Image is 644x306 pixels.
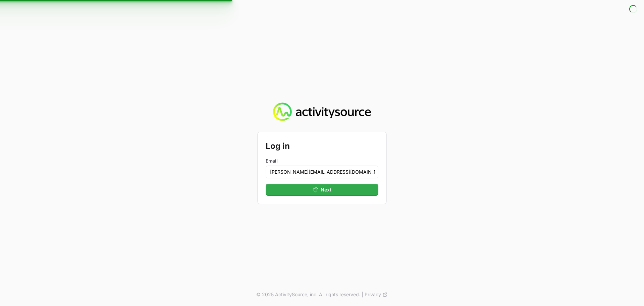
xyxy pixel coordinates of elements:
label: Email [266,158,378,164]
p: © 2025 ActivitySource, inc. All rights reserved. [256,291,360,298]
button: Next [266,184,378,196]
img: Activity Source [273,102,371,121]
span: Next [321,186,331,194]
input: Enter your email [266,166,378,178]
h2: Log in [266,140,378,152]
a: Privacy [365,291,388,298]
span: | [362,291,363,298]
